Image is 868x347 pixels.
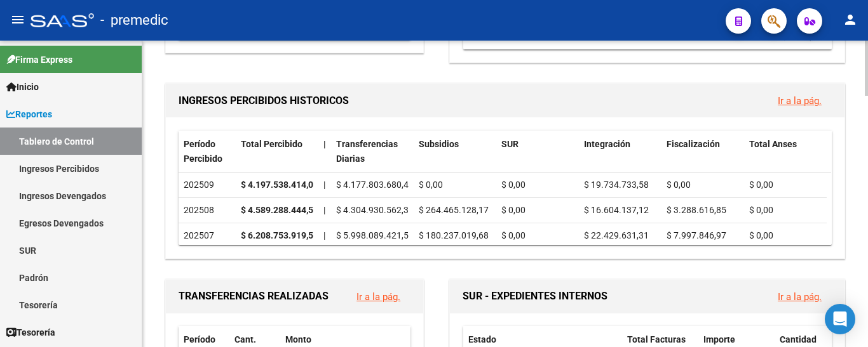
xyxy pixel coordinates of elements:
span: $ 16.604.137,12 [584,205,649,215]
mat-icon: person [843,12,858,27]
span: Estado [468,334,496,344]
span: $ 0,00 [749,205,773,215]
span: INGRESOS PERCIBIDOS HISTORICOS [179,95,349,107]
span: SUR - EXPEDIENTES INTERNOS [463,290,607,302]
a: Ir a la pág. [778,291,822,303]
span: - premedic [100,6,168,34]
span: $ 0,00 [501,180,526,190]
span: Total Anses [749,139,797,149]
a: go to next page [799,32,824,46]
a: Ir a la pág. [778,95,822,107]
button: Ir a la pág. [346,285,410,308]
span: | [323,180,325,190]
button: Ir a la pág. [768,285,832,308]
span: Cant. [234,334,256,344]
datatable-header-cell: Transferencias Diarias [331,131,414,173]
span: $ 19.734.733,58 [584,180,649,190]
a: Ir a la pág. [356,291,400,303]
button: Ir a la pág. [768,89,832,112]
span: Período [184,334,215,344]
span: $ 0,00 [749,180,773,190]
span: $ 3.288.616,85 [667,205,726,215]
span: $ 0,00 [749,230,773,240]
span: $ 4.304.930.562,37 [336,205,414,215]
datatable-header-cell: SUR [496,131,579,173]
span: SUR [501,139,519,149]
span: $ 264.465.128,17 [419,205,489,215]
mat-icon: menu [10,12,25,27]
div: 202507 [184,228,231,243]
strong: $ 4.589.288.444,51 [241,205,318,215]
span: Transferencias Diarias [336,139,398,164]
span: | [323,205,325,215]
span: Monto [285,334,311,344]
span: Integración [584,139,630,149]
span: $ 0,00 [501,205,526,215]
span: $ 7.997.846,97 [667,230,726,240]
strong: $ 4.197.538.414,05 [241,180,318,190]
span: TRANSFERENCIAS REALIZADAS [179,290,329,302]
div: 202509 [184,178,231,192]
datatable-header-cell: Total Percibido [236,131,318,173]
span: Total Percibido [241,139,302,149]
span: | [323,230,325,240]
span: $ 22.429.631,31 [584,230,649,240]
span: $ 0,00 [667,180,691,190]
span: Firma Express [6,53,72,67]
span: Subsidios [419,139,459,149]
datatable-header-cell: Total Anses [744,131,827,173]
div: Open Intercom Messenger [825,304,855,334]
span: $ 4.177.803.680,47 [336,180,414,190]
span: $ 0,00 [419,180,443,190]
span: $ 5.998.089.421,54 [336,230,414,240]
span: $ 180.237.019,68 [419,230,489,240]
span: Inicio [6,80,39,94]
span: Total Facturas [627,334,686,344]
datatable-header-cell: Integración [579,131,661,173]
span: Fiscalización [667,139,720,149]
span: Cantidad [780,334,817,344]
span: Reportes [6,107,52,121]
span: Tesorería [6,325,55,339]
span: Período Percibido [184,139,222,164]
div: 202508 [184,203,231,218]
datatable-header-cell: Fiscalización [661,131,744,173]
datatable-header-cell: Período Percibido [179,131,236,173]
span: $ 0,00 [501,230,526,240]
a: go to previous page [771,32,796,46]
datatable-header-cell: Subsidios [414,131,496,173]
span: | [323,139,326,149]
strong: $ 6.208.753.919,50 [241,230,318,240]
datatable-header-cell: | [318,131,331,173]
